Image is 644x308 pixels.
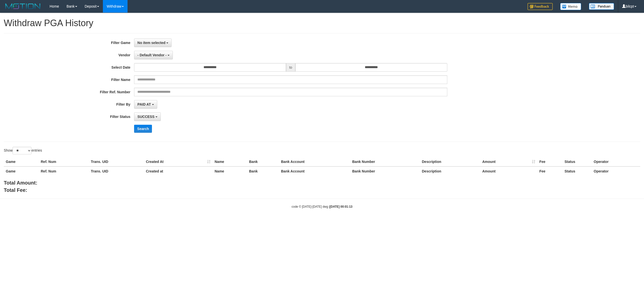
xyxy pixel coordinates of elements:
th: Trans. UID [89,166,144,176]
span: - Default Vendor - [137,53,167,57]
label: Show entries [4,147,42,154]
button: SUCCESS [134,112,161,121]
th: Created At [144,157,213,166]
small: code © [DATE]-[DATE] dwg | [292,205,352,208]
button: No item selected [134,38,172,47]
th: Bank Number [350,166,420,176]
span: No item selected [137,41,165,45]
th: Status [562,157,592,166]
h1: Withdraw PGA History [4,18,640,28]
th: Bank Account [279,166,350,176]
th: Description [420,157,480,166]
th: Name [213,166,247,176]
th: Amount [480,166,537,176]
button: Search [134,125,152,133]
th: Created at [144,166,213,176]
img: Button%20Memo.svg [560,3,581,10]
button: - Default Vendor - [134,51,173,59]
img: Feedback.jpg [528,3,553,10]
span: to [286,63,296,72]
th: Bank [247,157,279,166]
th: Status [562,166,592,176]
th: Bank Number [350,157,420,166]
img: MOTION_logo.png [4,3,42,10]
span: SUCCESS [137,115,154,119]
th: Description [420,166,480,176]
th: Game [4,166,39,176]
button: PAID AT [134,100,157,109]
b: Total Fee: [4,187,27,193]
th: Bank Account [279,157,350,166]
th: Ref. Num [39,166,89,176]
th: Trans. UID [89,157,144,166]
th: Operator [592,157,640,166]
th: Name [213,157,247,166]
th: Game [4,157,39,166]
th: Operator [592,166,640,176]
strong: [DATE] 00:01:13 [330,205,352,208]
img: panduan.png [589,3,614,10]
span: PAID AT [137,102,151,106]
th: Fee [537,166,562,176]
th: Amount [480,157,537,166]
select: Showentries [13,147,31,154]
th: Ref. Num [39,157,89,166]
th: Fee [537,157,562,166]
b: Total Amount: [4,180,37,186]
th: Bank [247,166,279,176]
